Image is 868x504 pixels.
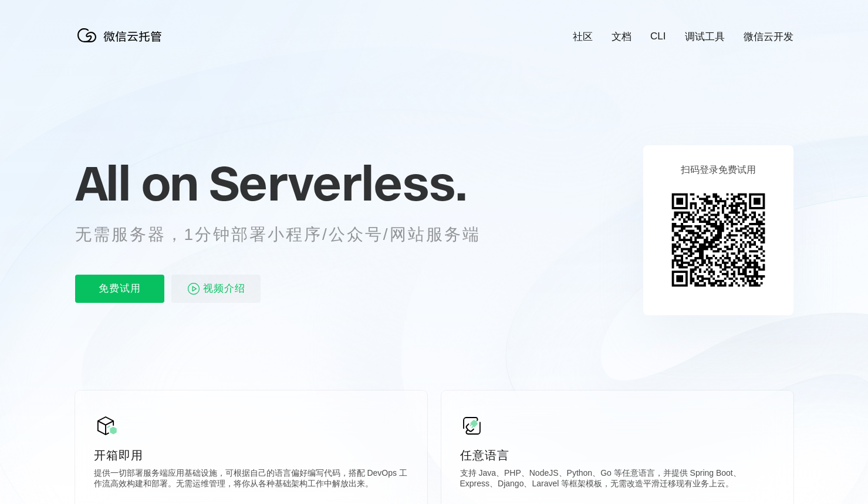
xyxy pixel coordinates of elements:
p: 开箱即用 [94,447,408,463]
span: All on [75,153,198,212]
a: CLI [650,31,666,42]
span: 视频介绍 [203,275,245,303]
p: 任意语言 [460,447,775,463]
a: 社区 [573,30,593,44]
p: 无需服务器，1分钟部署小程序/公众号/网站服务端 [75,223,502,246]
span: Serverless. [209,153,467,212]
p: 免费试用 [75,275,164,303]
p: 扫码登录免费试用 [681,164,756,176]
a: 微信云开发 [744,30,793,44]
p: 支持 Java、PHP、NodeJS、Python、Go 等任意语言，并提供 Spring Boot、Express、Django、Laravel 等框架模板，无需改造平滑迁移现有业务上云。 [460,468,775,492]
img: 微信云托管 [75,24,169,47]
a: 文档 [612,30,631,44]
img: video_play.svg [187,282,201,296]
a: 调试工具 [685,30,725,44]
p: 提供一切部署服务端应用基础设施，可根据自己的语言偏好编写代码，搭配 DevOps 工作流高效构建和部署。无需运维管理，将你从各种基础架构工作中解放出来。 [94,468,408,492]
a: 微信云托管 [75,39,169,49]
